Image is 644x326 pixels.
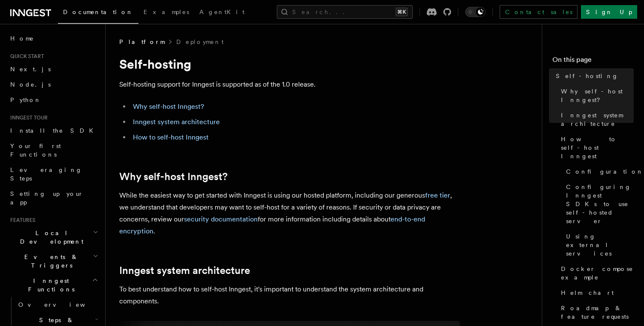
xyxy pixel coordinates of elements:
span: Your first Functions [10,143,61,158]
a: Inngest system architecture [133,118,220,126]
span: Features [7,217,35,224]
a: Documentation [58,3,138,24]
a: Inngest system architecture [558,108,634,131]
span: AgentKit [199,9,244,15]
h4: On this page [552,55,634,68]
a: How to self-host Inngest [133,133,209,141]
span: Inngest tour [7,114,48,121]
span: Overview [18,301,106,308]
a: Why self-host Inngest? [558,84,634,108]
span: Node.js [10,81,51,88]
span: Self-hosting [556,72,618,80]
span: Why self-host Inngest? [561,87,634,104]
span: How to self-host Inngest [561,135,634,160]
a: Python [7,92,100,108]
a: Self-hosting [552,68,634,84]
span: Events & Triggers [7,253,93,270]
span: Documentation [63,9,133,15]
a: Why self-host Inngest? [119,171,227,183]
button: Inngest Functions [7,273,100,297]
p: Self-hosting support for Inngest is supported as of the 1.0 release. [119,79,460,90]
span: Leveraging Steps [10,166,82,182]
a: Configuration [563,164,634,179]
kbd: ⌘K [396,8,408,16]
a: Why self-host Inngest? [133,102,204,111]
a: Leveraging Steps [7,162,100,186]
a: Contact sales [500,5,578,19]
a: Inngest system architecture [119,265,250,277]
span: Next.js [10,66,51,73]
a: How to self-host Inngest [558,131,634,164]
span: Using external services [566,232,634,258]
a: Roadmap & feature requests [558,300,634,324]
a: Next.js [7,61,100,77]
span: Inngest system architecture [561,111,634,128]
a: Configuring Inngest SDKs to use self-hosted server [563,179,634,229]
a: Overview [15,297,100,312]
a: Helm chart [558,285,634,300]
span: Helm chart [561,288,614,297]
h1: Self-hosting [119,56,460,72]
span: Local Development [7,229,93,246]
span: Examples [144,9,189,15]
a: Sign Up [581,5,637,19]
span: Home [10,34,34,43]
a: security documentation [184,215,258,223]
button: Toggle dark mode [465,7,486,17]
button: Search...⌘K [277,5,413,19]
button: Events & Triggers [7,249,100,273]
button: Local Development [7,225,100,249]
span: Inngest Functions [7,277,92,294]
span: Platform [119,38,164,46]
a: Your first Functions [7,138,100,162]
a: Install the SDK [7,123,100,138]
p: While the easiest way to get started with Inngest is using our hosted platform, including our gen... [119,189,460,237]
span: Python [10,96,41,103]
span: Configuration [566,167,644,176]
a: Docker compose example [558,261,634,285]
a: Using external services [563,229,634,261]
span: Quick start [7,53,44,60]
a: free tier [425,191,450,199]
span: Setting up your app [10,190,83,206]
a: Node.js [7,77,100,92]
span: Install the SDK [10,127,98,134]
p: To best understand how to self-host Inngest, it's important to understand the system architecture... [119,283,460,307]
a: AgentKit [194,3,250,23]
a: Deployment [176,38,224,46]
a: Examples [138,3,194,23]
span: Roadmap & feature requests [561,304,634,321]
span: Docker compose example [561,265,634,282]
span: Configuring Inngest SDKs to use self-hosted server [566,183,634,225]
a: Setting up your app [7,186,100,210]
a: Home [7,31,100,46]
